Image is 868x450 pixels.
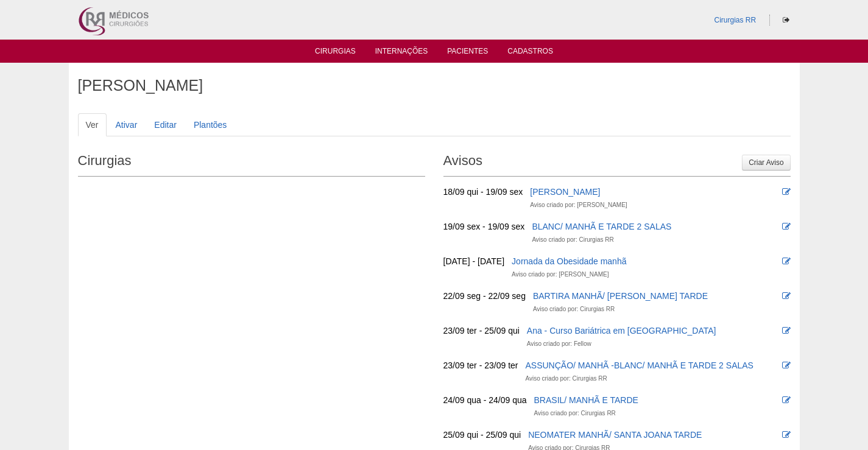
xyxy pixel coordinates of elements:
div: Aviso criado por: [PERSON_NAME] [512,269,609,281]
a: Editar [146,113,185,136]
div: Aviso criado por: Fellow [527,338,591,350]
div: 22/09 seg - 22/09 seg [443,290,526,302]
a: Internações [375,47,428,59]
i: Editar [782,326,791,335]
a: Cirurgias RR [714,16,756,24]
a: [PERSON_NAME] [530,187,600,197]
a: Plantões [186,113,235,136]
a: ASSUNÇÃO/ MANHÃ -BLANC/ MANHÃ E TARDE 2 SALAS [525,360,753,370]
div: 24/09 qua - 24/09 qua [443,394,527,406]
a: BLANC/ MANHÃ E TARDE 2 SALAS [532,222,671,231]
div: Aviso criado por: Cirurgias RR [534,407,616,420]
div: 23/09 ter - 25/09 qui [443,325,520,337]
i: Editar [782,361,791,370]
i: Editar [782,222,791,231]
div: 25/09 qui - 25/09 qui [443,429,521,441]
i: Editar [782,257,791,265]
h1: [PERSON_NAME] [78,78,791,93]
div: 18/09 qui - 19/09 sex [443,186,523,198]
div: [DATE] - [DATE] [443,255,505,267]
a: Cirurgias [315,47,356,59]
div: 19/09 sex - 19/09 sex [443,220,525,233]
a: NEOMATER MANHÃ/ SANTA JOANA TARDE [528,430,702,440]
div: Aviso criado por: Cirurgias RR [525,373,607,385]
a: Cadastros [507,47,553,59]
div: Aviso criado por: Cirurgias RR [532,234,613,246]
i: Editar [782,431,791,439]
a: Ver [78,113,107,136]
div: 23/09 ter - 23/09 ter [443,359,518,371]
h2: Cirurgias [78,149,425,177]
i: Sair [783,16,789,24]
a: Ativar [108,113,146,136]
h2: Avisos [443,149,791,177]
a: Criar Aviso [742,155,790,171]
a: BARTIRA MANHÃ/ [PERSON_NAME] TARDE [533,291,708,301]
i: Editar [782,292,791,300]
div: Aviso criado por: Cirurgias RR [533,303,615,315]
a: Jornada da Obesidade manhã [512,256,626,266]
i: Editar [782,188,791,196]
div: Aviso criado por: [PERSON_NAME] [530,199,627,211]
a: BRASIL/ MANHÃ E TARDE [534,395,638,405]
a: Pacientes [447,47,488,59]
a: Ana - Curso Bariátrica em [GEOGRAPHIC_DATA] [527,326,716,336]
i: Editar [782,396,791,404]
